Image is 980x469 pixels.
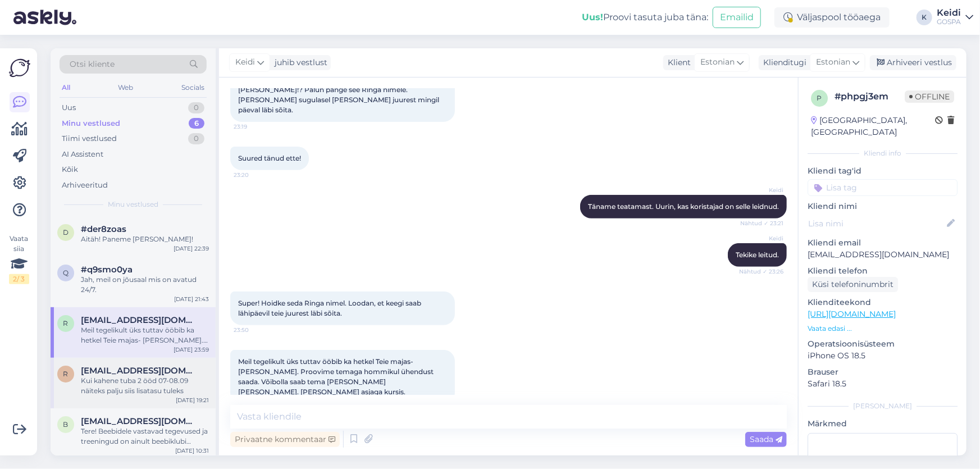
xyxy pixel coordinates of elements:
span: Nähtud ✓ 23:26 [739,267,783,276]
p: Operatsioonisüsteem [808,338,958,350]
span: b [63,420,69,429]
div: Socials [179,80,207,95]
span: Meil tegelikult üks tuttav ööbib ka hetkel Teie majas- [PERSON_NAME]. Proovime temaga hommikul üh... [238,357,435,396]
div: Tere! Beebidele vastavad tegevused ja treeningud on ainult beebiklubi raames, selle kohta täpsema... [81,426,209,447]
span: Super! Hoidke seda Ringa nimel. Loodan, et keegi saab lähipäevil teie juurest läbi sõita. [238,299,423,317]
span: d [63,228,69,236]
div: Web [116,80,136,95]
span: 23:20 [234,171,276,179]
span: #der8zoas [81,224,126,234]
span: ringavaan@hotmail.com [81,315,198,325]
div: Klient [663,57,691,69]
span: Offline [905,90,954,103]
div: Arhiveeritud [62,180,108,191]
div: Vaata siia [9,234,29,284]
div: Väljaspool tööaega [774,7,890,28]
span: q [63,268,69,277]
p: Kliendi email [808,237,958,249]
input: Lisa nimi [808,217,945,230]
span: Minu vestlused [108,199,158,210]
img: Askly Logo [9,57,30,79]
span: Tekike leitud. [736,251,779,259]
div: AI Assistent [62,149,103,160]
span: Nähtud ✓ 23:21 [740,219,783,227]
div: All [60,80,72,95]
div: [GEOGRAPHIC_DATA], [GEOGRAPHIC_DATA] [811,115,935,138]
span: r [63,370,69,378]
div: [DATE] 21:43 [174,295,209,303]
div: Kliendi info [808,148,958,158]
div: Kui kahene tuba 2 ööd 07-08.09 näiteks palju siis lisatasu tuleks [81,376,209,396]
div: 0 [188,102,204,113]
a: KeidiGOSPA [937,8,973,26]
div: Minu vestlused [62,118,120,129]
p: Kliendi tag'id [808,165,958,177]
p: [EMAIL_ADDRESS][DOMAIN_NAME] [808,249,958,261]
div: Proovi tasuta juba täna: [582,11,708,24]
span: riina.u.12@gmail.com [81,366,198,376]
div: # phpgj3em [835,90,905,103]
p: Kliendi nimi [808,201,958,212]
p: Klienditeekond [808,297,958,308]
div: [DATE] 10:31 [175,447,209,455]
p: Märkmed [808,418,958,430]
span: p [817,94,822,102]
div: GOSPA [937,17,961,26]
div: Küsi telefoninumbrit [808,277,898,292]
div: Privaatne kommentaar [230,432,340,447]
span: Suured tänud ette! [238,154,301,162]
span: Täname teatamast. Uurin, kas koristajad on selle leidnud. [588,202,779,211]
span: Saada [750,434,782,444]
div: Uus [62,102,76,113]
div: [DATE] 23:59 [174,345,209,354]
span: 23:50 [234,326,276,334]
div: K [917,10,932,25]
div: juhib vestlust [270,57,327,69]
div: Jah, meil on jõusaal mis on avatud 24/7. [81,275,209,295]
a: [URL][DOMAIN_NAME] [808,309,896,319]
span: Otsi kliente [70,58,115,70]
div: Kõik [62,164,78,175]
p: Vaata edasi ... [808,324,958,334]
span: r [63,319,69,327]
span: Keidi [235,56,255,69]
div: [DATE] 19:21 [176,396,209,404]
div: Aitäh! Paneme [PERSON_NAME]! [81,234,209,244]
span: Keidi [741,186,783,194]
input: Lisa tag [808,179,958,196]
span: #q9smo0ya [81,265,133,275]
div: Meil tegelikult üks tuttav ööbib ka hetkel Teie majas- [PERSON_NAME]. Proovime temaga hommikul üh... [81,325,209,345]
span: Estonian [700,56,735,69]
p: Kliendi telefon [808,265,958,277]
div: 2 / 3 [9,274,29,284]
span: 23:19 [234,122,276,131]
p: Brauser [808,366,958,378]
div: Arhiveeri vestlus [870,55,956,70]
div: Tiimi vestlused [62,133,117,144]
span: brendabrant12@gmail.com [81,416,198,426]
div: 6 [189,118,204,129]
div: [PERSON_NAME] [808,401,958,411]
span: Estonian [816,56,850,69]
div: 0 [188,133,204,144]
p: Safari 18.5 [808,378,958,390]
b: Uus! [582,12,603,22]
div: Klienditugi [759,57,806,69]
p: iPhone OS 18.5 [808,350,958,362]
div: [DATE] 22:39 [174,244,209,253]
button: Emailid [713,7,761,28]
div: Keidi [937,8,961,17]
span: Keidi [741,234,783,243]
